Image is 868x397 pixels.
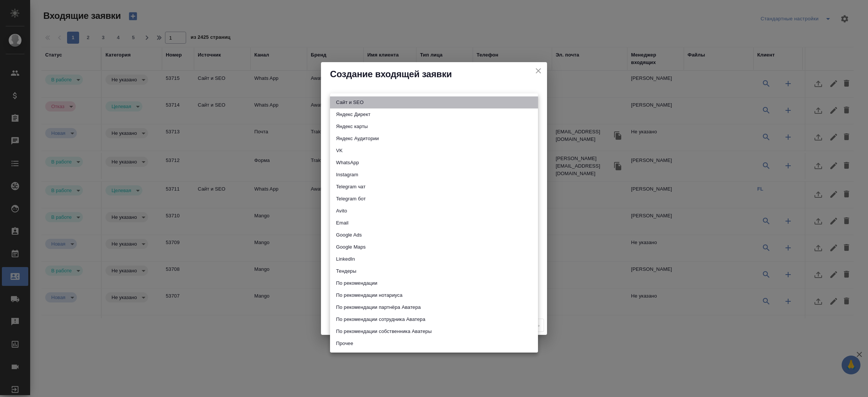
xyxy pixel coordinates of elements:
[330,205,538,217] li: Avito
[330,108,538,121] li: Яндекс Директ
[330,241,538,253] li: Google Maps
[330,181,538,193] li: Telegram чат
[330,289,538,301] li: По рекомендации нотариуса
[330,96,538,108] li: Сайт и SEO
[330,229,538,241] li: Google Ads
[330,325,538,337] li: По рекомендации собственника Аватеры
[330,277,538,289] li: По рекомендации
[330,313,538,325] li: По рекомендации сотрудника Аватера
[330,337,538,350] li: Прочее
[330,217,538,229] li: Email
[330,145,538,157] li: VK
[330,133,538,145] li: Яндекс Аудитории
[330,265,538,277] li: Тендеры
[330,301,538,313] li: По рекомендации партнёра Аватера
[330,157,538,169] li: WhatsApp
[330,193,538,205] li: Telegram бот
[330,169,538,181] li: Instagram
[330,121,538,133] li: Яндекс карты
[330,253,538,265] li: LinkedIn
